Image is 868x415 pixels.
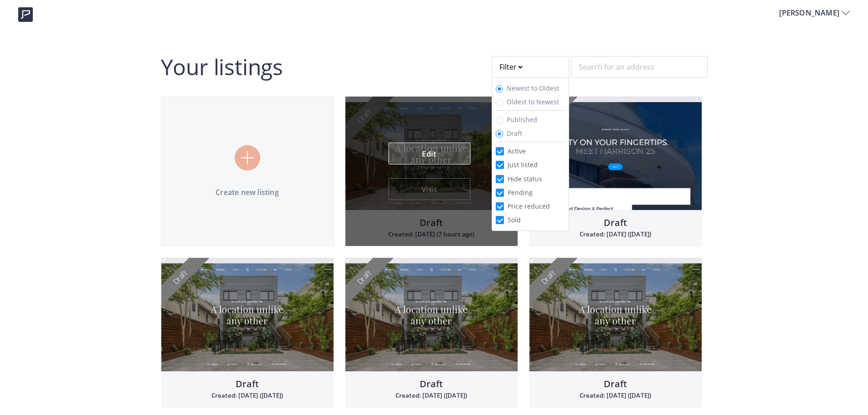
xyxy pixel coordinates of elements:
img: logo [18,7,33,22]
span: Hide status [504,174,546,183]
span: Active [504,147,529,155]
span: [PERSON_NAME] [779,7,842,18]
span: Published [507,115,537,124]
span: Draft [507,129,522,138]
span: Pending [504,188,536,197]
button: Visit [388,178,470,200]
span: Price reduced [504,202,554,210]
span: Oldest to Newest [507,97,559,106]
h2: Your listings [161,56,283,78]
span: Sold [504,215,524,224]
a: Create new listing [161,96,334,246]
input: Search for an address [571,56,708,78]
iframe: Drift Widget Chat Controller [822,369,857,404]
a: Edit [388,143,470,164]
span: Newest to Oldest [507,84,559,92]
p: Create new listing [161,187,334,198]
span: Just listed [504,160,541,169]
